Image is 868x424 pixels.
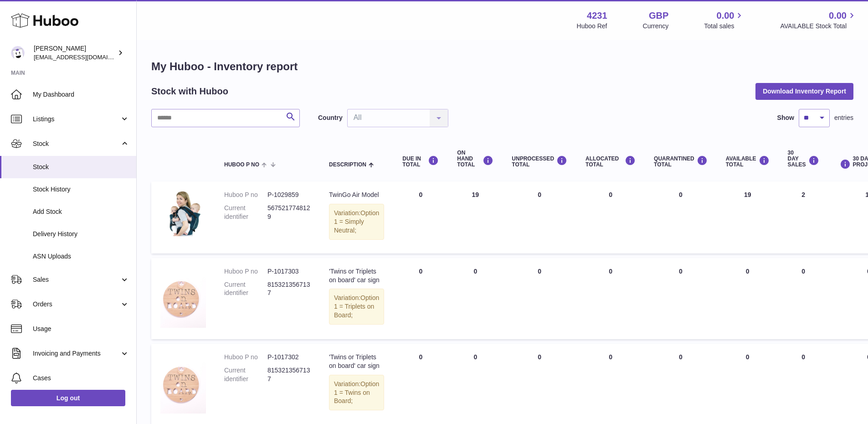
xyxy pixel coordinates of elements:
div: Variation: [329,204,384,240]
span: Option 1 = Twins on Board; [334,380,379,405]
span: entries [834,114,853,122]
span: Huboo P no [224,162,259,168]
td: 0 [448,258,503,339]
td: 0 [503,258,576,339]
span: My Dashboard [33,90,129,99]
img: product image [160,353,206,414]
label: Show [777,114,794,122]
span: [EMAIL_ADDRESS][DOMAIN_NAME] [34,53,134,61]
span: Stock [33,163,129,171]
td: 2 [779,181,828,253]
a: Log out [11,390,125,406]
div: Variation: [329,289,384,325]
td: 0 [576,258,645,339]
div: Huboo Ref [577,22,607,31]
span: 0.00 [717,10,734,22]
dd: P-1029859 [267,191,311,199]
div: ALLOCATED Total [586,155,636,168]
td: 0 [576,181,645,253]
div: QUARANTINED Total [654,155,708,168]
td: 0 [779,258,828,339]
dd: 8153213567137 [267,366,311,383]
span: Add Stock [33,207,129,216]
div: AVAILABLE Total [726,155,770,168]
span: Stock [33,140,120,148]
dt: Current identifier [224,280,267,298]
td: 0 [393,181,448,253]
dd: P-1017302 [267,353,311,362]
div: [PERSON_NAME] [34,44,116,62]
a: 0.00 AVAILABLE Stock Total [780,10,857,31]
label: Country [318,114,343,122]
div: TwinGo Air Model [329,191,384,199]
td: 0 [503,181,576,253]
div: Currency [643,22,669,31]
strong: 4231 [587,10,607,22]
div: ON HAND Total [457,150,493,168]
dt: Current identifier [224,204,267,221]
h2: Stock with Huboo [151,85,228,98]
button: Download Inventory Report [755,83,853,99]
span: Stock History [33,185,129,194]
span: 0.00 [829,10,847,22]
dt: Huboo P no [224,267,267,276]
strong: GBP [649,10,668,22]
span: Cases [33,374,129,383]
td: 0 [393,258,448,339]
span: 0 [679,268,683,275]
span: ASN Uploads [33,252,129,261]
div: Variation: [329,375,384,411]
span: Total sales [704,22,745,31]
dd: P-1017303 [267,267,311,276]
span: AVAILABLE Stock Total [780,22,857,31]
div: 'Twins or Triplets on board' car sign [329,267,384,284]
div: 30 DAY SALES [788,150,819,168]
div: DUE IN TOTAL [402,155,439,168]
div: UNPROCESSED Total [512,155,567,168]
img: product image [160,191,206,236]
dd: 5675217748129 [267,204,311,221]
span: Invoicing and Payments [33,349,120,358]
span: Usage [33,325,129,333]
span: 0 [679,191,683,198]
span: Sales [33,275,120,284]
dt: Current identifier [224,366,267,383]
td: 19 [448,181,503,253]
a: 0.00 Total sales [704,10,745,31]
h1: My Huboo - Inventory report [151,59,853,74]
div: 'Twins or Triplets on board' car sign [329,353,384,370]
img: internalAdmin-4231@internal.huboo.com [11,46,25,60]
span: Delivery History [33,230,129,238]
td: 0 [717,258,779,339]
dd: 8153213567137 [267,280,311,298]
span: Listings [33,115,120,124]
span: 0 [679,353,683,361]
span: Option 1 = Triplets on Board; [334,294,379,319]
img: product image [160,267,206,328]
dt: Huboo P no [224,353,267,362]
dt: Huboo P no [224,191,267,199]
span: Description [329,162,366,168]
span: Orders [33,300,120,309]
span: Option 1 = Simply Neutral; [334,209,379,234]
td: 19 [717,181,779,253]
